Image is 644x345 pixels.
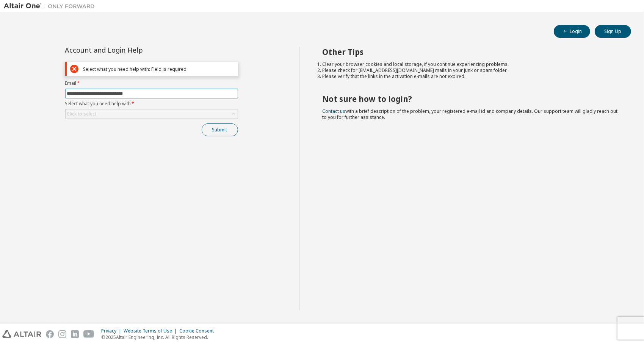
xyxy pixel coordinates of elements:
[595,25,631,38] button: Sign Up
[179,328,218,334] div: Cookie Consent
[71,330,79,338] img: linkedin.svg
[554,25,590,38] button: Login
[202,123,238,136] button: Submit
[101,328,124,334] div: Privacy
[65,101,238,107] label: Select what you need help with
[65,80,238,86] label: Email
[124,328,179,334] div: Website Terms of Use
[322,61,617,67] li: Clear your browser cookies and local storage, if you continue experiencing problems.
[83,330,94,338] img: youtube.svg
[101,334,218,340] p: © 2025 Altair Engineering, Inc. All Rights Reserved.
[66,109,238,119] div: Click to select
[65,47,204,53] div: Account and Login Help
[2,330,41,338] img: altair_logo.svg
[322,108,345,114] a: Contact us
[83,66,235,72] div: Select what you need help with: Field is required
[322,108,617,120] span: with a brief description of the problem, your registered e-mail id and company details. Our suppo...
[46,330,54,338] img: facebook.svg
[322,47,617,57] h2: Other Tips
[4,2,99,10] img: Altair One
[67,111,97,117] div: Click to select
[322,94,617,104] h2: Not sure how to login?
[322,73,617,80] li: Please verify that the links in the activation e-mails are not expired.
[58,330,66,338] img: instagram.svg
[322,67,617,73] li: Please check for [EMAIL_ADDRESS][DOMAIN_NAME] mails in your junk or spam folder.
